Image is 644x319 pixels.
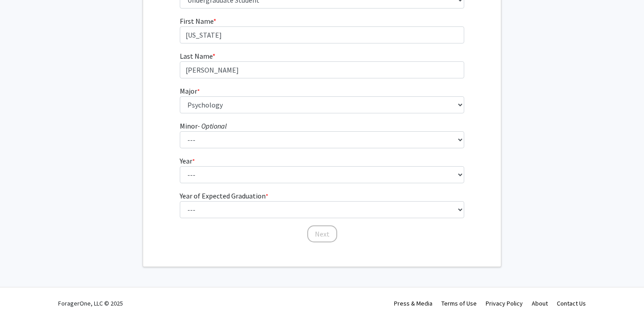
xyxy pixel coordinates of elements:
[486,299,523,307] a: Privacy Policy
[7,279,38,312] iframe: Chat
[180,52,212,60] span: Last Name
[557,299,586,307] a: Contact Us
[532,299,548,307] a: About
[58,288,123,319] div: ForagerOne, LLC © 2025
[198,121,227,130] i: - Optional
[180,121,227,131] label: Minor
[180,86,200,96] label: Major
[180,190,268,201] label: Year of Expected Graduation
[180,155,195,166] label: Year
[394,299,432,307] a: Press & Media
[307,225,337,242] button: Next
[180,17,213,26] span: First Name
[441,299,477,307] a: Terms of Use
